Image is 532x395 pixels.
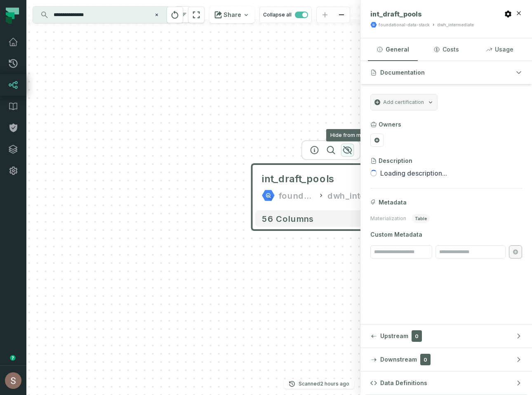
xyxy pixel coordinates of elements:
[379,22,430,28] div: foundational-data-stack
[284,379,354,389] button: Scanned[DATE] 8:10:38 AM
[326,129,371,141] div: Hide from map
[299,380,349,388] p: Scanned
[5,372,21,389] img: avatar of Shay Gafniel
[370,94,438,111] button: Add certification
[360,371,532,395] button: Data Definitions
[9,354,16,362] div: Tooltip anchor
[320,381,349,387] relative-time: Sep 4, 2025, 8:10 AM GMT+3
[259,7,312,23] button: Collapse all
[360,348,532,371] button: Downstream0
[380,168,447,178] span: Loading description...
[412,214,430,223] span: table
[360,61,532,84] button: Documentation
[360,324,532,348] button: Upstream0
[475,38,525,61] button: Usage
[370,10,422,18] span: int_draft_pools
[153,11,161,19] button: Clear search query
[420,354,431,365] span: 0
[379,198,407,207] span: Metadata
[380,379,427,387] span: Data Definitions
[437,22,474,28] div: dwh_intermediate
[379,157,412,165] h3: Description
[327,189,400,202] div: dwh_intermediate
[383,99,424,106] span: Add certification
[412,330,422,342] span: 0
[262,172,334,186] span: int_draft_pools
[333,7,350,23] button: zoom out
[278,189,315,202] div: foundational-data-stack
[210,7,254,23] button: Share
[370,215,406,222] span: Materialization
[262,214,314,223] span: 56 columns
[380,332,408,340] span: Upstream
[370,230,522,239] span: Custom Metadata
[368,38,418,61] button: General
[380,355,417,364] span: Downstream
[380,68,425,77] span: Documentation
[421,38,471,61] button: Costs
[379,120,401,129] h3: Owners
